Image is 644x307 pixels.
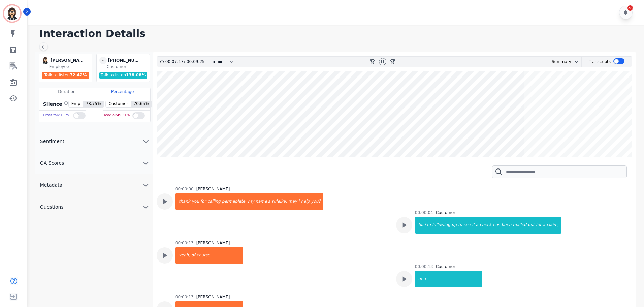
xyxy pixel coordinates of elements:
[196,247,243,264] div: course.
[457,217,463,234] div: to
[35,138,70,145] span: Sentiment
[142,203,150,211] svg: chevron down
[415,264,433,269] div: 00:00:13
[176,247,191,264] div: yeah,
[416,217,424,234] div: hi.
[451,217,457,234] div: up
[39,28,637,40] h1: Interaction Details
[95,88,150,95] div: Percentage
[300,193,310,210] div: help
[106,101,131,107] span: Customer
[424,217,431,234] div: i'm
[42,72,90,79] div: Talk to listen
[165,57,184,67] div: 00:07:17
[126,73,146,78] span: 138.08 %
[200,193,207,210] div: for
[589,57,611,67] div: Transcripts
[512,217,527,234] div: mailed
[492,217,501,234] div: has
[142,137,150,145] svg: chevron down
[42,101,68,108] div: Silence
[83,101,104,107] span: 78.75 %
[142,159,150,167] svg: chevron down
[571,59,579,64] button: chevron down
[288,193,298,210] div: may
[627,5,633,11] div: 28
[103,111,130,120] div: Dead air 49.31 %
[175,294,194,300] div: 00:00:13
[415,210,433,215] div: 00:00:04
[535,217,542,234] div: for
[35,182,68,188] span: Metadata
[35,152,153,174] button: QA Scores chevron down
[475,217,479,234] div: a
[527,217,535,234] div: out
[43,111,70,120] div: Cross talk 0.17 %
[69,101,83,107] span: Emp
[431,217,451,234] div: following
[501,217,512,234] div: been
[196,186,230,192] div: [PERSON_NAME]
[546,57,571,67] div: Summary
[221,193,247,210] div: permaplate.
[70,73,87,78] span: 72.42 %
[191,247,196,264] div: of
[196,294,230,300] div: [PERSON_NAME]
[35,160,70,166] span: QA Scores
[471,217,475,234] div: if
[255,193,271,210] div: name's
[310,193,323,210] div: you?
[298,193,300,210] div: i
[107,64,148,69] div: Customer
[436,210,455,215] div: Customer
[207,193,221,210] div: calling
[142,181,150,189] svg: chevron down
[196,240,230,246] div: [PERSON_NAME]
[463,217,471,234] div: see
[35,204,69,210] span: Questions
[39,88,95,95] div: Duration
[99,57,107,64] span: -
[131,101,152,107] span: 70.65 %
[108,57,142,64] div: [PHONE_NUMBER]
[99,72,147,79] div: Talk to listen
[185,57,204,67] div: 00:09:25
[49,64,91,69] div: Employee
[175,240,194,246] div: 00:00:13
[165,57,206,67] div: /
[546,217,561,234] div: claim,
[35,196,153,218] button: Questions chevron down
[436,264,455,269] div: Customer
[51,57,84,64] div: [PERSON_NAME]
[35,174,153,196] button: Metadata chevron down
[4,5,20,22] img: Bordered avatar
[542,217,546,234] div: a
[35,130,153,152] button: Sentiment chevron down
[574,59,579,64] svg: chevron down
[247,193,255,210] div: my
[175,186,194,192] div: 00:00:00
[479,217,492,234] div: check
[191,193,200,210] div: you
[176,193,191,210] div: thank
[271,193,288,210] div: suleika.
[416,271,482,287] div: and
